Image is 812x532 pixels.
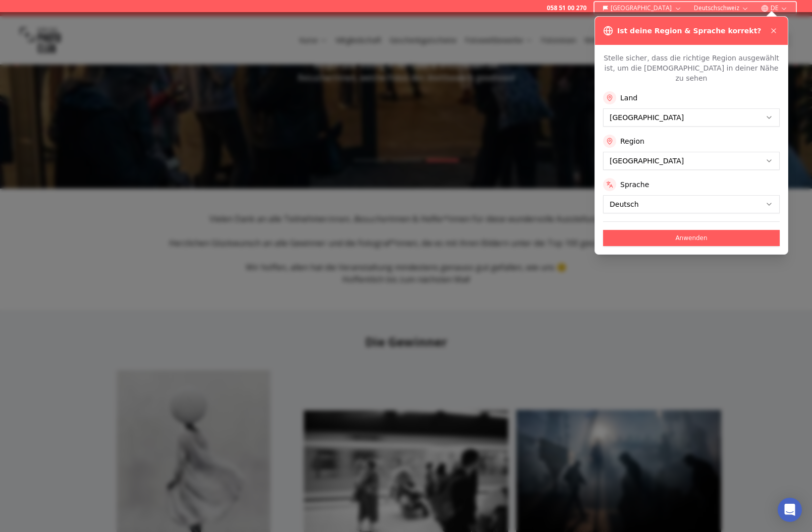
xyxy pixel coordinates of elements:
button: Anwenden [603,230,780,246]
a: 058 51 00 270 [547,4,586,12]
button: DE [757,2,792,14]
label: Land [620,93,637,103]
button: [GEOGRAPHIC_DATA] [599,2,686,14]
label: Region [620,136,644,146]
h3: Ist deine Region & Sprache korrekt? [617,26,761,36]
div: Open Intercom Messenger [778,498,802,522]
p: Stelle sicher, dass die richtige Region ausgewählt ist, um die [DEMOGRAPHIC_DATA] in deiner Nähe ... [603,53,780,83]
button: Deutschschweiz [690,2,753,14]
label: Sprache [620,180,649,190]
